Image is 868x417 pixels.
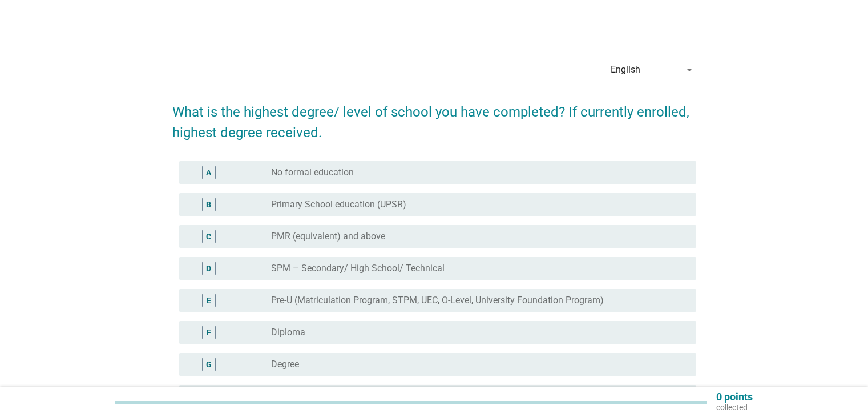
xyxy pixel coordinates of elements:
[206,263,211,275] div: D
[271,327,305,338] label: Diploma
[271,199,406,210] label: Primary School education (UPSR)
[207,327,211,339] div: F
[271,359,299,370] label: Degree
[271,263,445,274] label: SPM – Secondary/ High School/ Technical
[716,392,753,402] p: 0 points
[206,359,212,371] div: G
[683,63,696,77] i: arrow_drop_down
[271,231,385,242] label: PMR (equivalent) and above
[206,199,211,211] div: B
[716,402,753,412] p: collected
[207,295,211,307] div: E
[611,65,640,75] div: English
[206,167,211,179] div: A
[271,167,354,178] label: No formal education
[271,295,604,306] label: Pre-U (Matriculation Program, STPM, UEC, O-Level, University Foundation Program)
[172,90,696,143] h2: What is the highest degree/ level of school you have completed? If currently enrolled, highest de...
[206,231,211,243] div: C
